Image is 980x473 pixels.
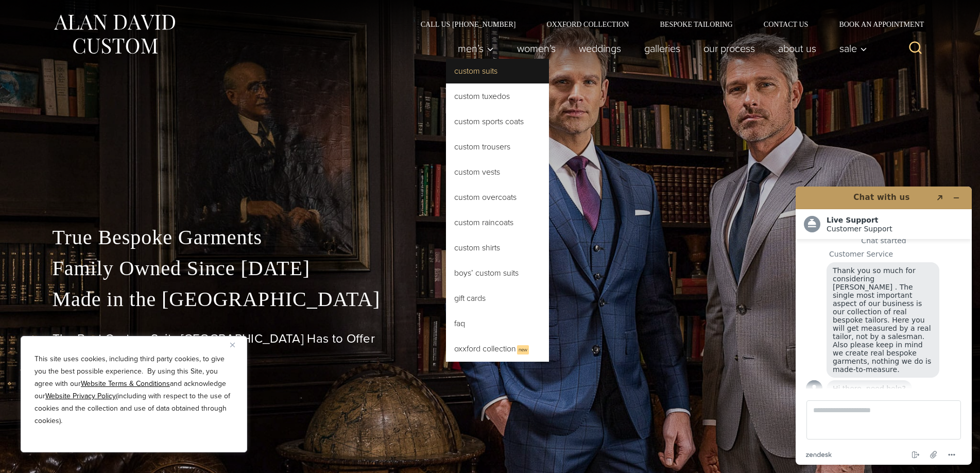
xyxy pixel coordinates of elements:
[230,339,243,351] button: Close
[505,38,567,59] a: Women’s
[446,38,505,59] button: Men’s sub menu toggle
[405,21,928,28] nav: Secondary Navigation
[903,36,928,61] button: View Search Form
[446,185,549,210] a: Custom Overcoats
[828,38,872,59] button: Sale sub menu toggle
[446,109,549,134] a: Custom Sports Coats
[23,7,44,16] span: Chat
[45,391,116,401] a: Website Privacy Policy
[446,286,549,311] a: Gift Cards
[81,378,170,389] a: Website Terms & Conditions
[446,210,549,235] a: Custom Raincoats
[446,84,549,109] a: Custom Tuxedos
[53,11,176,57] img: Alan David Custom
[567,38,632,59] a: weddings
[53,331,928,346] h1: The Best Custom Suits [GEOGRAPHIC_DATA] Has to Offer
[644,21,748,28] a: Bespoke Tailoring
[230,343,235,347] img: Close
[446,311,549,336] a: FAQ
[766,38,828,59] a: About Us
[446,134,549,159] a: Custom Trousers
[405,21,531,28] a: Call Us [PHONE_NUMBER]
[823,21,927,28] a: Book an Appointment
[446,261,549,285] a: Boys’ Custom Suits
[517,345,529,354] span: New
[632,38,692,59] a: Galleries
[748,21,824,28] a: Contact Us
[446,235,549,260] a: Custom Shirts
[35,353,233,427] p: This site uses cookies, including third party cookies, to give you the best possible experience. ...
[446,336,549,362] a: Oxxford CollectionNew
[787,178,980,473] iframe: Find more information here
[53,222,928,315] p: True Bespoke Garments Family Owned Since [DATE] Made in the [GEOGRAPHIC_DATA]
[446,160,549,184] a: Custom Vests
[531,21,644,28] a: Oxxford Collection
[692,38,766,59] a: Our Process
[446,38,872,59] nav: Primary Navigation
[446,59,549,83] a: Custom Suits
